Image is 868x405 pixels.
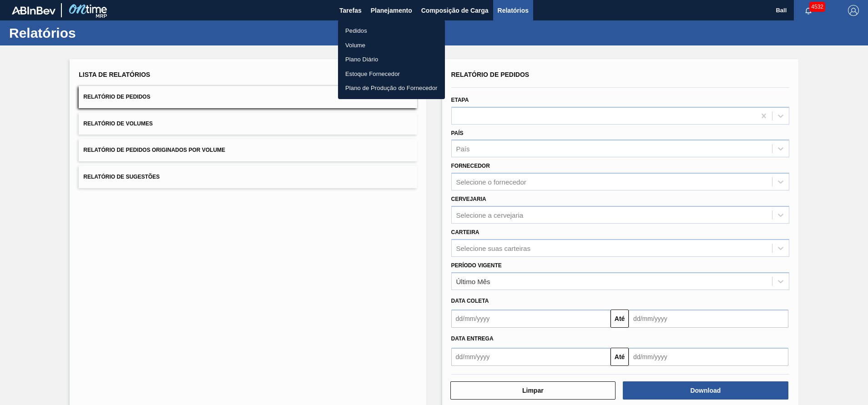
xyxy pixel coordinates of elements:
[338,81,445,95] a: Plano de Produção do Fornecedor
[338,38,445,53] a: Volume
[338,24,445,38] a: Pedidos
[338,67,445,81] a: Estoque Fornecedor
[338,52,445,67] a: Plano Diário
